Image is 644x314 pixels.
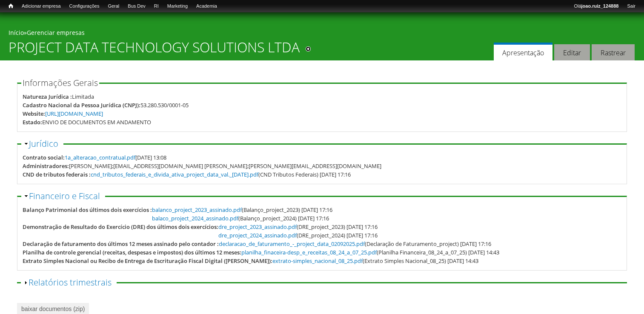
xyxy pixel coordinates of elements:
span: (Planilha Financeira_08_24_a_07_25) [DATE] 14:43 [241,248,499,256]
a: Academia [192,2,221,11]
a: Olájoao.ruiz_124888 [570,2,623,11]
div: Limitada [72,92,94,101]
a: dre_project_2023_assinado.pdf [218,223,297,231]
a: Apresentação [494,43,552,61]
span: [DATE] 13:08 [65,154,166,161]
h1: PROJECT DATA TECHNOLOGY SOLUTIONS LTDA [9,39,300,60]
a: extrato-simples_nacional_08_25.pdf [272,257,363,265]
div: Contrato social: [23,153,65,162]
a: Bus Dev [123,2,150,11]
span: (DRE_project_2024) [DATE] 17:16 [218,231,378,239]
a: balanco_project_2023_assinado.pdf [152,206,242,214]
span: (Balanço_project_2023) [DATE] 17:16 [152,206,332,214]
a: 1a_alteracao_contratual.pdf [65,154,135,161]
span: Informações Gerais [23,77,98,88]
div: Planilha de controle gerencial (receitas, despesas e impostos) dos últimos 12 meses: [23,248,241,257]
div: Balanço Patrimonial dos últimos dois exercícios : [23,206,152,214]
div: 53.280.530/0001-05 [140,101,189,109]
div: CND de tributos federais : [23,170,91,179]
span: (DRE_project_2023) [DATE] 17:16 [218,223,378,231]
a: Geral [103,2,123,11]
a: Relatórios trimestrais [29,277,112,288]
a: Gerenciar empresas [27,29,85,37]
span: (Extrato Simples Nacional_08_25) [DATE] 14:43 [272,257,478,265]
span: (CND Tributos Federais) [DATE] 17:16 [91,171,351,178]
a: RI [150,2,163,11]
a: declaracao_de_faturamento_-_project_data_02092025.pdf [219,240,365,248]
div: » [9,29,635,39]
a: Sair [623,2,640,11]
a: Editar [554,44,590,61]
div: Extrato Simples Nacional ou Recibo de Entrega de Escrituração Fiscal Digital ([PERSON_NAME]): [23,257,272,265]
div: Declaração de faturamento dos últimos 12 meses assinado pelo contador : [23,240,219,248]
a: Marketing [163,2,192,11]
a: Início [4,2,17,10]
div: Administradores: [23,162,69,170]
div: Estado: [23,118,42,126]
a: Jurídico [29,138,58,149]
span: Início [9,3,13,9]
a: Início [9,29,24,37]
strong: joao.ruiz_124888 [581,3,619,9]
a: Rastrear [592,44,635,61]
span: (Balanço_project_2024) [DATE] 17:16 [152,214,329,222]
a: Financeiro e Fiscal [29,190,100,202]
div: Website: [23,109,45,118]
div: Natureza Jurídica : [23,92,72,101]
a: Configurações [65,2,104,11]
div: [PERSON_NAME];[EMAIL_ADDRESS][DOMAIN_NAME] [PERSON_NAME];[PERSON_NAME][EMAIL_ADDRESS][DOMAIN_NAME] [69,162,381,170]
a: cnd_tributos_federais_e_divida_ativa_project_data_val._[DATE].pdf [91,171,258,178]
a: Adicionar empresa [17,2,65,11]
a: balaco_project_2024_assinado.pdf [152,214,238,222]
a: dre_project_2024_assinado.pdf [218,231,297,239]
div: Cadastro Nacional da Pessoa Jurídica (CNPJ): [23,101,140,109]
a: planilha_finaceira-desp_e_receitas_08_24_a_07_25.pdf [241,248,377,256]
div: ENVIO DE DOCUMENTOS EM ANDAMENTO [42,118,151,126]
span: (Declaração de Faturamento_project) [DATE] 17:16 [219,240,491,248]
a: [URL][DOMAIN_NAME] [45,110,103,117]
div: Demonstração de Resultado do Exercício (DRE) dos últimos dois exercícios: [23,223,218,231]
